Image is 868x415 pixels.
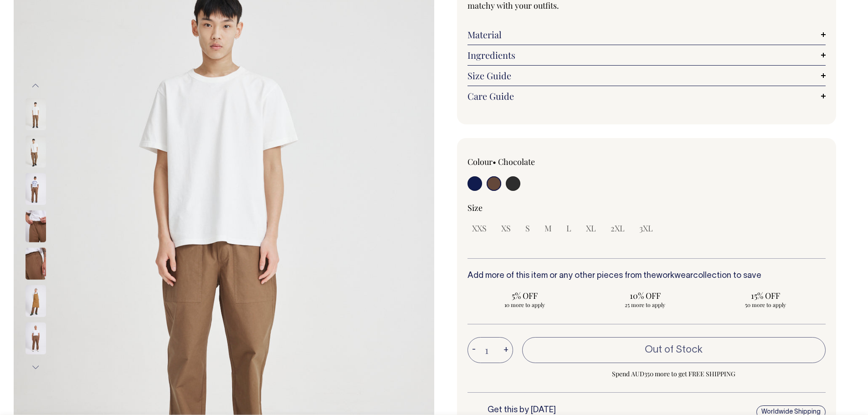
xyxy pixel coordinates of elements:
span: XS [501,223,511,234]
a: Ingredients [467,50,826,61]
img: chocolate [26,285,46,317]
div: Colour [467,156,611,167]
input: 2XL [606,220,629,236]
span: 15% OFF [713,290,818,301]
span: 50 more to apply [713,301,818,308]
img: chocolate [26,210,46,242]
span: 3XL [639,223,653,234]
a: Care Guide [467,91,826,102]
input: XXS [467,220,491,236]
span: 25 more to apply [592,301,698,308]
span: • [493,156,496,167]
input: 3XL [635,220,657,236]
span: 2XL [611,223,625,234]
h6: Add more of this item or any other pieces from the collection to save [467,272,826,281]
input: M [540,220,556,236]
span: 10 more to apply [472,301,578,308]
span: 5% OFF [472,290,578,301]
span: M [544,223,552,234]
button: - [467,341,480,359]
img: chocolate [26,98,46,130]
input: 10% OFF 25 more to apply [588,287,703,311]
span: Spend AUD350 more to get FREE SHIPPING [522,369,826,379]
input: 5% OFF 10 more to apply [467,287,582,311]
span: S [525,223,530,234]
span: Out of Stock [645,345,703,354]
img: chocolate [26,323,46,354]
input: XS [497,220,515,236]
h6: Get this by [DATE] [488,406,663,415]
a: Material [467,29,826,40]
button: + [499,341,513,359]
button: Out of Stock [522,337,826,363]
span: L [566,223,571,234]
button: Previous [29,75,42,96]
img: chocolate [26,173,46,205]
img: chocolate [26,136,46,168]
input: XL [581,220,601,236]
img: chocolate [26,248,46,280]
input: L [562,220,576,236]
span: XXS [472,223,487,234]
a: Size Guide [467,70,826,81]
span: 10% OFF [592,290,698,301]
a: workwear [656,272,693,280]
span: XL [586,223,596,234]
div: Size [467,202,826,213]
input: 15% OFF 50 more to apply [708,287,823,311]
input: S [521,220,534,236]
button: Next [29,357,42,378]
label: Chocolate [498,156,535,167]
